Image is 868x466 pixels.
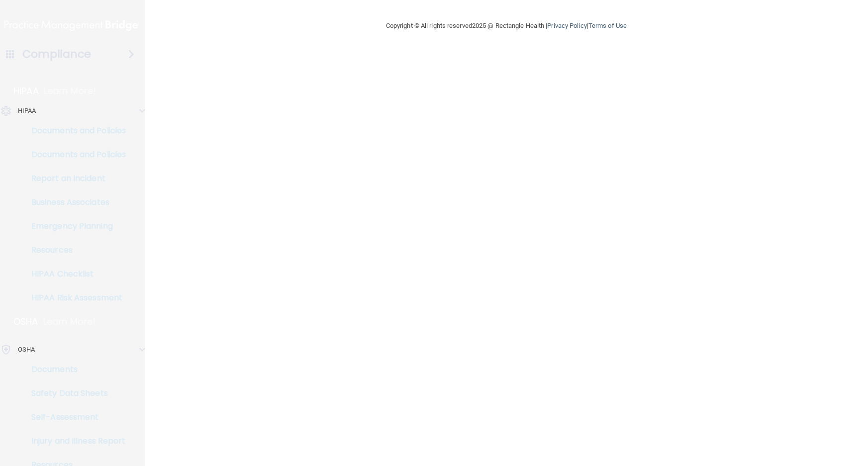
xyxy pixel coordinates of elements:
[588,22,627,29] a: Terms of Use
[6,365,142,374] p: Documents
[44,85,96,97] p: Learn More!
[18,344,35,356] p: OSHA
[18,105,36,117] p: HIPAA
[6,221,142,231] p: Emergency Planning
[6,269,142,279] p: HIPAA Checklist
[13,85,39,97] p: HIPAA
[6,174,142,184] p: Report an Incident
[22,47,92,61] h4: Compliance
[6,436,142,446] p: Injury and Illness Report
[6,197,142,207] p: Business Associates
[6,126,142,136] p: Documents and Policies
[13,316,38,328] p: OSHA
[6,245,142,255] p: Resources
[6,150,142,160] p: Documents and Policies
[325,10,688,42] div: Copyright © All rights reserved 2025 @ Rectangle Health | |
[547,22,586,29] a: Privacy Policy
[43,316,96,328] p: Learn More!
[6,412,142,422] p: Self-Assessment
[4,15,140,35] img: PMB logo
[6,388,142,398] p: Safety Data Sheets
[6,293,142,303] p: HIPAA Risk Assessment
